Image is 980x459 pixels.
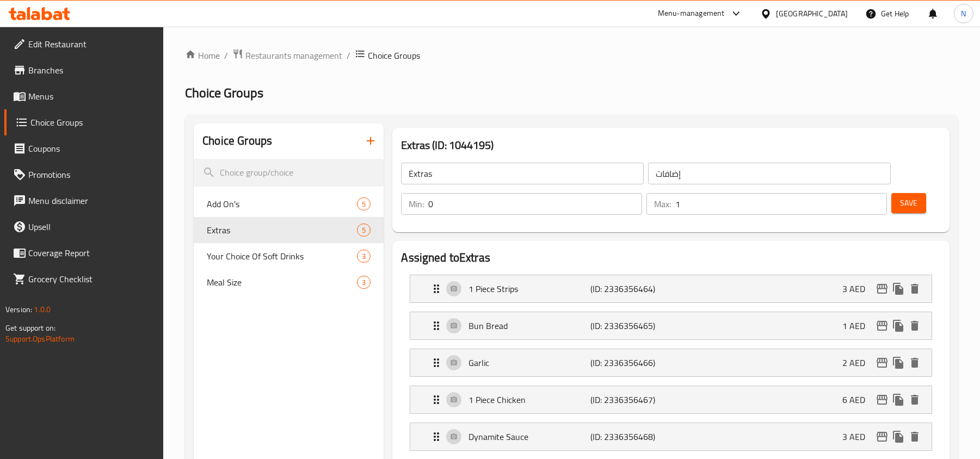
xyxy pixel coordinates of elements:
button: edit [874,392,890,408]
a: Coupons [4,135,164,162]
span: Choice Groups [368,49,420,62]
li: Expand [401,270,941,307]
div: Add On's5 [194,191,384,217]
li: / [347,49,350,62]
a: Support.OpsPlatform [5,332,75,346]
p: (ID: 2336356466) [590,356,671,369]
a: Restaurants management [232,48,342,63]
p: 3 AED [842,430,874,443]
div: Choices [357,250,371,263]
span: Add On's [207,197,357,210]
a: Branches [4,57,164,83]
nav: breadcrumb [185,48,958,63]
p: (ID: 2336356464) [590,282,671,295]
button: edit [874,429,890,445]
span: Get support on: [5,321,56,335]
span: Promotions [28,168,155,181]
p: (ID: 2336356465) [590,319,671,332]
p: 6 AED [842,393,874,406]
button: delete [907,318,923,334]
span: Choice Groups [30,116,155,129]
button: duplicate [890,429,907,445]
span: 5 [358,199,370,209]
div: Expand [410,349,932,376]
span: Version: [5,302,32,317]
span: 3 [358,277,370,288]
span: Meal Size [207,276,357,289]
div: Expand [410,386,932,413]
span: 3 [358,251,370,262]
a: Coverage Report [4,240,164,266]
span: Upsell [28,220,155,233]
a: Home [185,49,220,62]
a: Choice Groups [4,109,164,135]
p: 2 AED [842,356,874,369]
span: Grocery Checklist [28,272,155,286]
div: Expand [410,275,932,302]
a: Grocery Checklist [4,266,164,292]
span: Save [900,196,917,210]
p: Max: [654,197,671,210]
a: Upsell [4,214,164,240]
li: / [224,49,228,62]
div: Choices [357,224,371,237]
li: Expand [401,307,941,344]
a: Menu disclaimer [4,188,164,214]
span: 5 [358,225,370,235]
h3: Extras (ID: 1044195) [401,137,941,154]
button: duplicate [890,392,907,408]
p: Min: [409,197,424,210]
div: Expand [410,423,932,450]
span: N [961,8,966,20]
p: (ID: 2336356468) [590,430,671,443]
button: edit [874,318,890,334]
span: Your Choice Of Soft Drinks [207,250,357,263]
button: edit [874,355,890,371]
p: Garlic [469,356,590,369]
li: Expand [401,381,941,418]
div: Choices [357,276,371,289]
span: Coverage Report [28,246,155,259]
span: Branches [28,64,155,77]
span: Extras [207,224,357,237]
p: Dynamite Sauce [469,430,590,443]
span: 1.0.0 [34,302,51,317]
div: Choices [357,197,371,210]
div: Expand [410,312,932,339]
p: 3 AED [842,282,874,295]
h2: Assigned to Extras [401,250,941,266]
div: [GEOGRAPHIC_DATA] [776,8,848,20]
div: Extras5 [194,217,384,243]
button: delete [907,355,923,371]
button: Save [891,193,926,213]
a: Menus [4,83,164,109]
button: delete [907,281,923,297]
button: duplicate [890,281,907,297]
a: Promotions [4,162,164,188]
span: Coupons [28,142,155,155]
button: duplicate [890,318,907,334]
input: search [194,159,384,187]
button: edit [874,281,890,297]
h2: Choice Groups [202,133,272,149]
p: 1 Piece Strips [469,282,590,295]
button: duplicate [890,355,907,371]
p: Bun Bread [469,319,590,332]
p: 1 Piece Chicken [469,393,590,406]
div: Menu-management [658,7,725,20]
button: delete [907,392,923,408]
button: delete [907,429,923,445]
div: Meal Size3 [194,269,384,295]
p: (ID: 2336356467) [590,393,671,406]
div: Your Choice Of Soft Drinks3 [194,243,384,269]
span: Restaurants management [245,49,342,62]
p: 1 AED [842,319,874,332]
span: Edit Restaurant [28,38,155,51]
span: Menus [28,90,155,103]
a: Edit Restaurant [4,31,164,57]
span: Choice Groups [185,80,263,105]
li: Expand [401,344,941,381]
span: Menu disclaimer [28,194,155,207]
li: Expand [401,418,941,455]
